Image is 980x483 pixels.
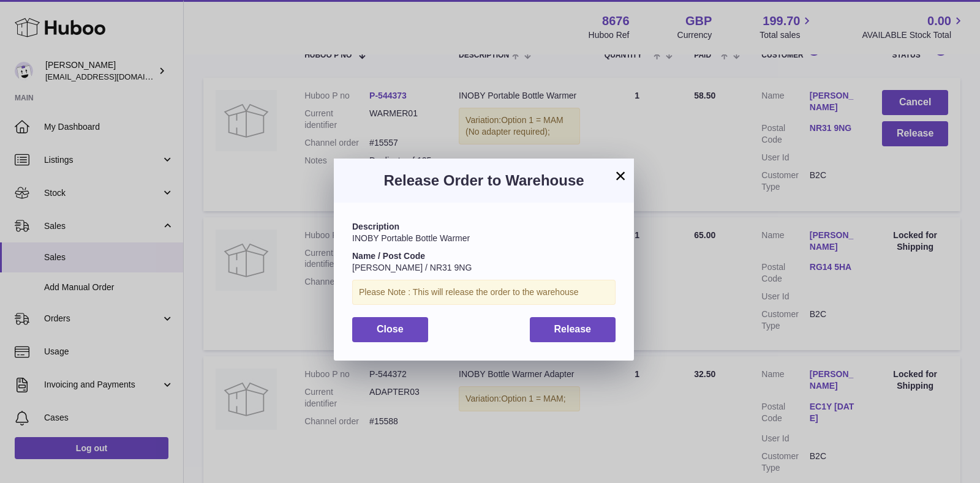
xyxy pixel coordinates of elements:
span: Release [554,324,592,334]
span: INOBY Portable Bottle Warmer [352,233,470,243]
span: [PERSON_NAME] / NR31 9NG [352,263,472,272]
button: Close [352,317,428,342]
h3: Release Order to Warehouse [352,171,616,190]
div: Please Note : This will release the order to the warehouse [352,280,616,305]
strong: Description [352,222,399,231]
button: × [613,168,628,183]
button: Release [530,317,616,342]
span: Close [377,324,404,334]
strong: Name / Post Code [352,251,425,261]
